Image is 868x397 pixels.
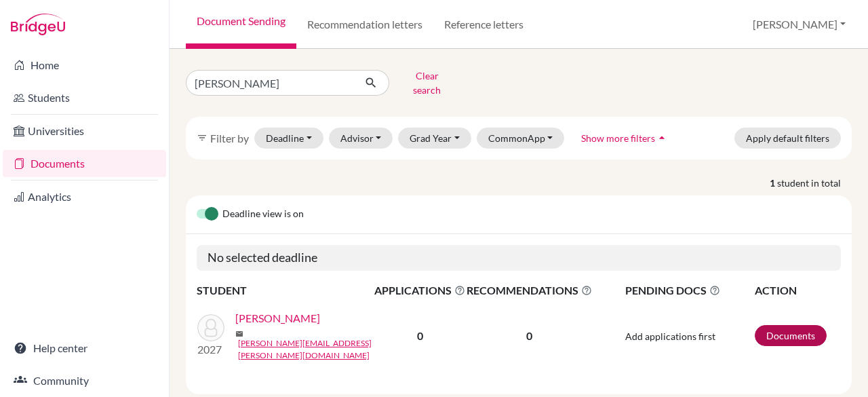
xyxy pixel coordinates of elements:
th: ACTION [754,282,841,299]
a: [PERSON_NAME] [235,310,320,326]
i: filter_list [197,132,208,143]
button: Deadline [254,128,323,149]
button: Grad Year [398,128,471,149]
a: Analytics [3,183,166,210]
span: mail [235,330,243,338]
button: Apply default filters [734,128,841,149]
a: Help center [3,335,166,362]
span: RECOMMENDATIONS [467,282,592,299]
a: Community [3,367,166,394]
span: Filter by [210,132,249,145]
p: 2027 [197,341,224,358]
button: Clear search [389,65,465,100]
i: arrow_drop_up [655,131,669,145]
a: Documents [3,150,166,177]
img: Bridge-U [11,14,65,35]
a: Students [3,84,166,111]
span: Add applications first [625,330,715,342]
h5: No selected deadline [197,245,841,271]
b: 0 [417,329,423,342]
span: student in total [777,176,852,190]
span: PENDING DOCS [625,282,753,299]
th: STUDENT [197,282,374,299]
input: Find student by name... [186,70,354,96]
a: Home [3,52,166,79]
span: APPLICATIONS [374,282,465,299]
p: 0 [467,328,592,344]
button: Show more filtersarrow_drop_up [570,128,680,149]
button: [PERSON_NAME] [747,12,852,37]
img: Singh, Tanish [197,314,224,341]
span: Deadline view is on [222,206,304,223]
button: Advisor [329,128,393,149]
span: Show more filters [581,132,655,144]
a: [PERSON_NAME][EMAIL_ADDRESS][PERSON_NAME][DOMAIN_NAME] [238,337,383,362]
button: CommonApp [477,128,565,149]
a: Universities [3,117,166,145]
strong: 1 [770,176,777,190]
a: Documents [755,325,827,346]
